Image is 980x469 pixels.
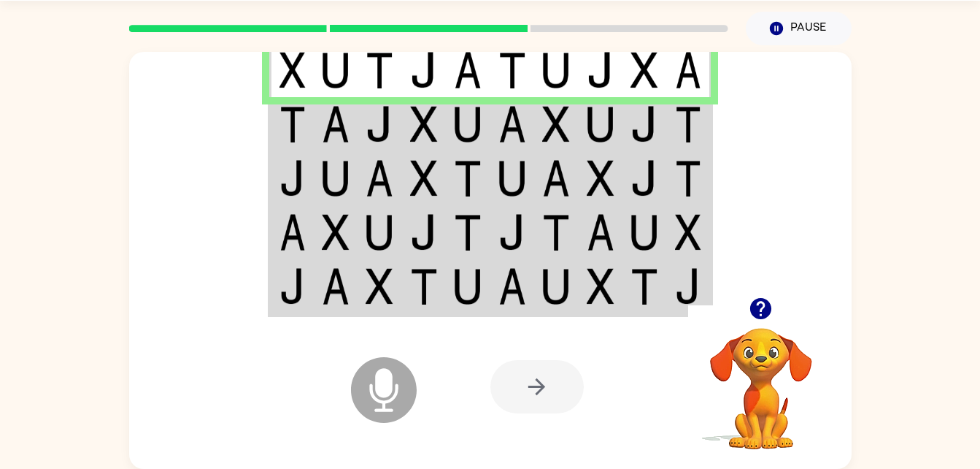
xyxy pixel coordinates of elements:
img: u [587,106,614,142]
img: j [279,268,306,305]
img: t [454,214,482,251]
img: t [542,214,570,251]
img: x [279,52,306,88]
img: u [454,106,482,142]
img: a [279,214,306,251]
img: x [366,268,393,305]
img: t [630,268,658,305]
img: a [498,268,526,305]
img: x [587,268,614,305]
img: j [410,214,438,251]
img: u [322,160,350,197]
img: j [675,268,701,305]
img: t [410,268,438,305]
img: j [587,52,614,88]
button: Pause [746,12,852,45]
img: u [542,52,570,88]
img: u [322,52,350,88]
img: t [498,52,526,88]
img: u [630,214,658,251]
img: j [630,160,658,197]
img: u [542,268,570,305]
img: a [454,52,482,88]
img: x [542,106,570,142]
img: x [322,214,350,251]
img: t [279,106,306,142]
img: a [498,106,526,142]
img: a [675,52,701,88]
img: j [366,106,393,142]
img: j [279,160,306,197]
img: j [630,106,658,142]
img: t [454,160,482,197]
img: t [675,160,701,197]
img: u [366,214,393,251]
img: a [366,160,393,197]
img: a [587,214,614,251]
img: t [366,52,393,88]
img: x [630,52,658,88]
video: Your browser must support playing .mp4 files to use Literably. Please try using another browser. [688,305,834,451]
img: x [410,106,438,142]
img: x [410,160,438,197]
img: a [542,160,570,197]
img: j [410,52,438,88]
img: a [322,106,350,142]
img: x [675,214,701,251]
img: t [675,106,701,142]
img: u [454,268,482,305]
img: x [587,160,614,197]
img: j [498,214,526,251]
img: u [498,160,526,197]
img: a [322,268,350,305]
